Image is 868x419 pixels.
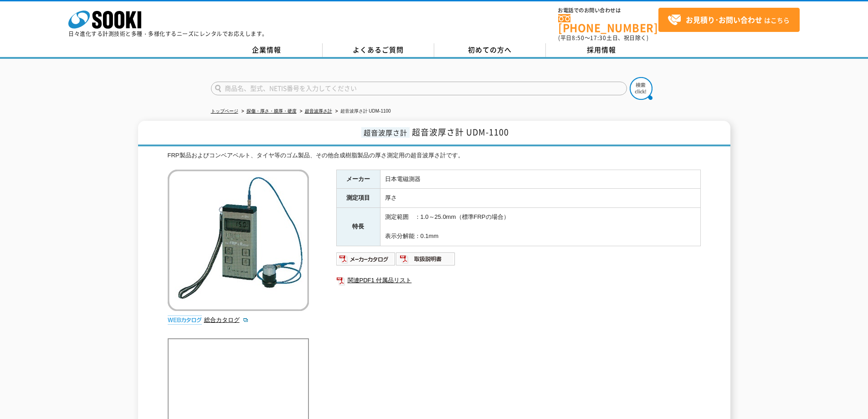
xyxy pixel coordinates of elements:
a: よくあるご質問 [323,43,434,57]
p: 日々進化する計測技術と多種・多様化するニーズにレンタルでお応えします。 [68,31,268,36]
td: 厚さ [380,189,700,208]
a: お見積り･お問い合わせはこちら [658,8,800,32]
img: webカタログ [168,316,202,325]
td: 日本電磁測器 [380,170,700,189]
span: お電話でのお問い合わせは [558,8,658,13]
div: FRP製品およびコンベアベルト、タイヤ等のゴム製品、その他合成樹脂製品の厚さ測定用の超音波厚さ計です。 [168,151,701,160]
span: 17:30 [590,34,606,42]
a: 関連PDF1 付属品リスト [336,274,701,286]
span: 超音波厚さ計 UDM-1100 [412,126,509,138]
a: [PHONE_NUMBER] [558,14,658,33]
span: 初めての方へ [468,45,512,55]
li: 超音波厚さ計 UDM-1100 [334,107,391,116]
a: メーカーカタログ [336,258,396,264]
a: 総合カタログ [204,316,249,323]
a: 採用情報 [546,43,657,57]
th: 測定項目 [336,189,380,208]
input: 商品名、型式、NETIS番号を入力してください [211,82,627,95]
a: 超音波厚さ計 [305,109,332,114]
a: 探傷・厚さ・膜厚・硬度 [247,109,297,114]
span: 8:50 [572,34,585,42]
a: 企業情報 [211,43,323,57]
img: 超音波厚さ計 UDM-1100 [168,170,309,311]
img: btn_search.png [630,77,652,100]
strong: お見積り･お問い合わせ [686,14,762,25]
span: 超音波厚さ計 [361,127,410,138]
span: (平日 ～ 土日、祝日除く) [558,34,648,42]
th: 特長 [336,208,380,246]
img: 取扱説明書 [396,252,456,266]
span: はこちら [668,13,790,27]
a: 初めての方へ [434,43,546,57]
th: メーカー [336,170,380,189]
a: 取扱説明書 [396,258,456,264]
img: メーカーカタログ [336,252,396,266]
td: 測定範囲 ：1.0～25.0mm（標準FRPの場合） 表示分解能：0.1mm [380,208,700,246]
a: トップページ [211,109,238,114]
